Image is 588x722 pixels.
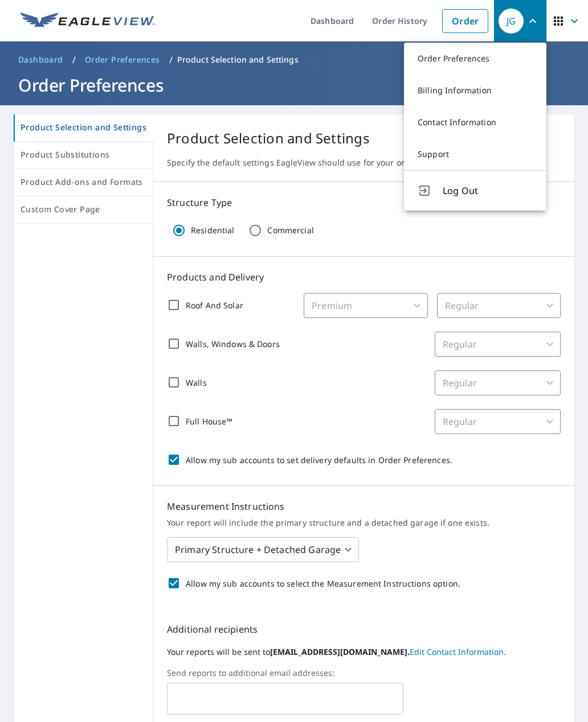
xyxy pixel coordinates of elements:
[404,106,546,138] a: Contact Information
[435,332,561,357] div: Regular
[167,534,359,566] div: Primary Structure + Detached Garage
[404,170,546,211] button: Log Out
[186,338,280,350] p: Walls, Windows & Doors
[437,293,561,318] div: Regular
[14,73,574,97] h1: Order Preferences
[499,9,524,34] div: JG
[435,409,561,434] div: Regular
[270,646,410,657] b: [EMAIL_ADDRESS][DOMAIN_NAME].
[167,645,561,659] label: Your reports will be sent to
[304,293,427,318] div: Premium
[167,668,561,678] label: Send reports to additional email addresses:
[404,43,546,75] a: Order Preferences
[191,225,234,236] p: Residential
[21,13,155,30] img: EV Logo
[186,415,232,427] p: Full House™
[167,518,561,528] p: Your report will include the primary structure and a detached garage if one exists.
[404,138,546,170] a: Support
[186,577,460,589] p: Allow my sub accounts to select the Measurement Instructions option.
[167,500,561,513] p: Measurement Instructions
[186,299,243,311] p: Roof And Solar
[14,51,574,69] nav: breadcrumb
[14,114,153,224] div: tab-list
[21,175,146,189] span: Product Add-ons and Formats
[72,53,76,67] li: /
[186,454,452,466] p: Allow my sub accounts to set delivery defaults in Order Preferences.
[167,622,561,636] p: Additional recipients
[186,377,207,389] p: Walls
[21,203,146,217] span: Custom Cover Page
[443,184,533,197] span: Log Out
[169,53,173,67] li: /
[21,148,146,162] span: Product Substitutions
[167,270,561,284] p: Products and Delivery
[167,158,561,168] p: Specify the default settings EagleView should use for your orders
[177,54,299,65] p: Product Selection and Settings
[435,370,561,395] div: Regular
[14,51,68,69] a: Dashboard
[167,128,561,148] p: Product Selection and Settings
[442,9,488,33] a: Order
[267,225,313,236] p: Commercial
[21,121,146,135] span: Product Selection and Settings
[85,54,160,65] span: Order Preferences
[404,75,546,106] a: Billing Information
[410,646,506,657] a: EditContactInfo
[18,54,63,65] span: Dashboard
[80,51,165,69] a: Order Preferences
[167,196,561,209] p: Structure Type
